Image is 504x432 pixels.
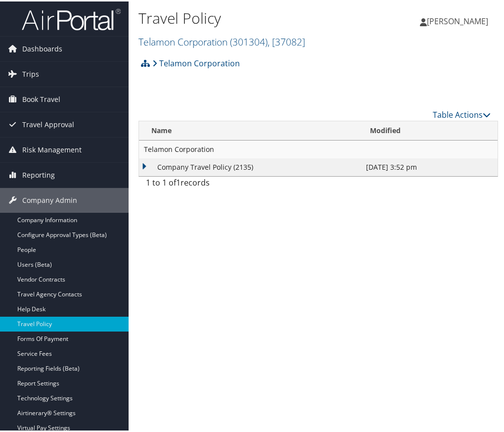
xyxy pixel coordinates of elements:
[152,52,240,72] a: Telamon Corporation
[361,120,498,139] th: Modified: activate to sort column ascending
[22,187,77,211] span: Company Admin
[427,14,488,25] span: [PERSON_NAME]
[22,136,82,161] span: Risk Management
[230,34,268,47] span: ( 301304 )
[22,86,60,110] span: Book Travel
[176,176,181,187] span: 1
[420,5,498,35] a: [PERSON_NAME]
[433,108,491,119] a: Table Actions
[138,34,305,47] a: Telamon Corporation
[22,35,62,60] span: Dashboards
[22,60,39,85] span: Trips
[361,157,498,175] td: [DATE] 3:52 pm
[22,111,74,136] span: Travel Approval
[138,6,378,27] h1: Travel Policy
[139,139,498,157] td: Telamon Corporation
[139,157,361,175] td: Company Travel Policy (2135)
[146,175,221,192] div: 1 to 1 of records
[268,34,305,47] span: , [ 37082 ]
[22,6,121,30] img: airportal-logo.png
[22,161,55,186] span: Reporting
[139,120,361,139] th: Name: activate to sort column ascending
